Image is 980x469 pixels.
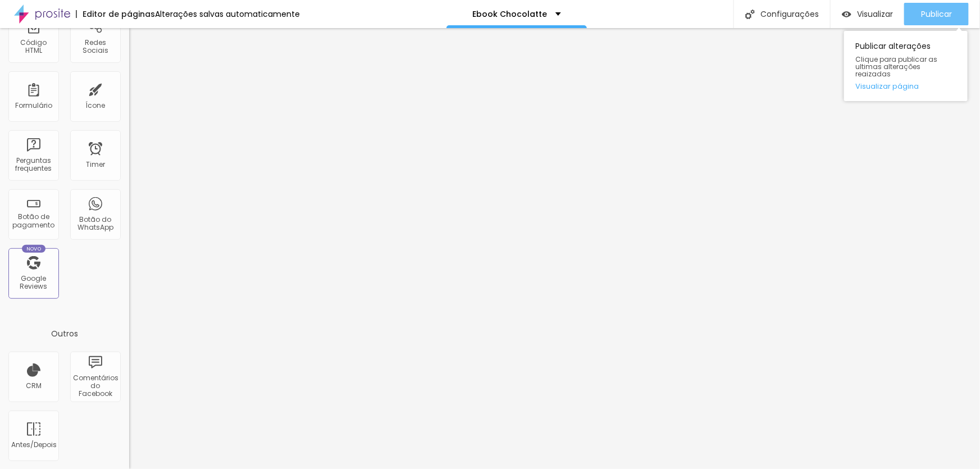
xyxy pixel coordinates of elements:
div: Formulário [15,102,52,110]
div: Botão de pagamento [11,213,56,229]
span: Publicar [921,10,952,19]
p: Ebook Chocolatte [472,10,547,18]
button: Visualizar [831,3,904,25]
span: Visualizar [857,10,893,19]
a: Visualizar página [855,83,956,90]
span: Clique para publicar as ultimas alterações reaizadas [855,56,956,78]
div: Publicar alterações [844,31,968,101]
div: Google Reviews [11,275,56,291]
div: Antes/Depois [11,441,56,449]
div: Redes Sociais [73,39,117,55]
div: Alterações salvas automaticamente [155,10,300,18]
button: Publicar [904,3,969,25]
div: Botão do WhatsApp [73,216,117,232]
img: Icone [745,10,755,19]
div: Ícone [86,102,106,110]
div: Novo [22,245,46,253]
iframe: Editor [129,28,980,469]
div: Timer [86,161,105,169]
img: view-1.svg [842,10,851,19]
div: Perguntas frequentes [11,157,56,173]
div: CRM [26,382,42,390]
div: Editor de páginas [76,10,155,18]
div: Código HTML [11,39,56,55]
div: Comentários do Facebook [73,374,117,398]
